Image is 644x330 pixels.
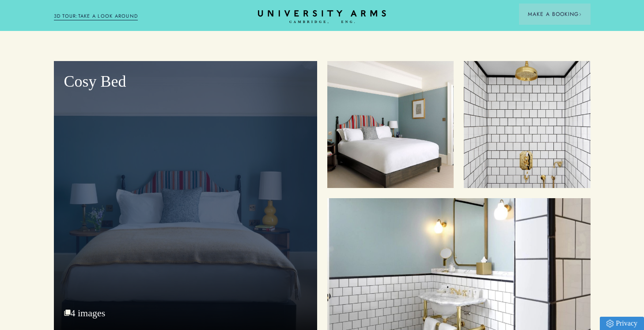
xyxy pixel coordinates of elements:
a: Privacy [600,317,644,330]
p: Cosy Bed [64,71,307,92]
button: Make a BookingArrow icon [519,4,591,25]
a: 3D TOUR:TAKE A LOOK AROUND [54,12,138,20]
img: Arrow icon [579,13,582,16]
span: Make a Booking [528,10,582,18]
a: Home [258,10,386,24]
img: Privacy [606,320,614,327]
